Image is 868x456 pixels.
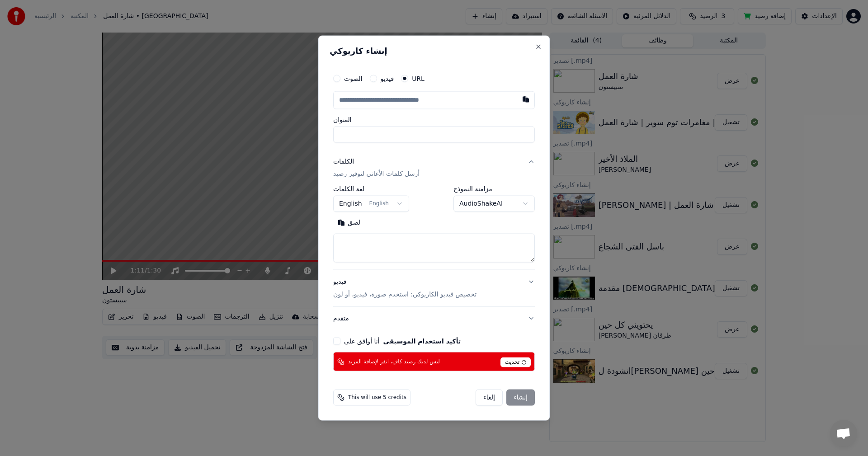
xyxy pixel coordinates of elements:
span: This will use 5 credits [348,394,406,401]
button: الكلماتأرسل كلمات الأغاني لتوفير رصيد [333,150,535,186]
label: URL [412,75,425,81]
button: فيديوتخصيص فيديو الكاريوكي: استخدم صورة، فيديو، أو لون [333,270,535,306]
label: أنا أوافق على [344,338,461,344]
div: الكلماتأرسل كلمات الأغاني لتوفير رصيد [333,186,535,270]
button: إلغاء [476,390,503,406]
p: أرسل كلمات الأغاني لتوفير رصيد [333,169,420,179]
div: فيديو [333,277,476,299]
button: متقدم [333,307,535,330]
label: فيديو [381,75,394,81]
button: أنا أوافق على [383,338,461,344]
label: الصوت [344,75,363,81]
span: ليس لديك رصيد كافٍ، انقر لإضافة المزيد [348,358,440,365]
span: تحديث [500,357,531,367]
label: مزامنة النموذج [453,186,535,192]
p: تخصيص فيديو الكاريوكي: استخدم صورة، فيديو، أو لون [333,290,476,299]
div: الكلمات [333,157,354,166]
label: لغة الكلمات [333,186,409,192]
button: لصق [333,216,365,230]
h2: إنشاء كاريوكي [330,47,538,55]
label: العنوان [333,116,535,122]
